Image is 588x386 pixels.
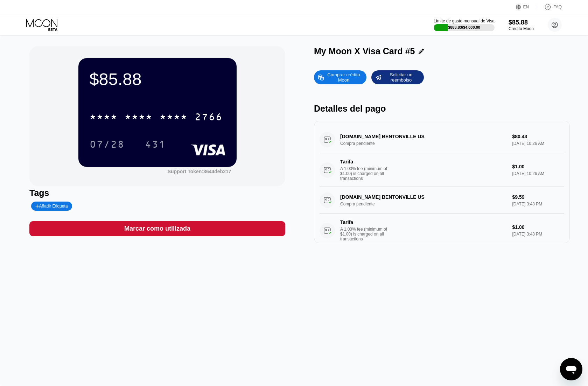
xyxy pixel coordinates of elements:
[124,225,190,233] div: Marcar como utilizada
[509,26,534,31] div: Crédito Moon
[90,69,225,89] div: $85.88
[314,104,570,114] div: Detalles del pago
[509,19,534,31] div: $85.88Crédito Moon
[29,188,285,198] div: Tags
[340,166,393,181] div: A 1.00% fee (minimum of $1.00) is charged on all transactions
[382,72,420,83] div: Solicitar un reembolso
[324,72,363,83] div: Comprar crédito Moon
[31,202,72,211] div: Añadir Etiqueta
[340,227,393,241] div: A 1.00% fee (minimum of $1.00) is charged on all transactions
[434,19,495,31] div: Límite de gasto mensual de Visa$888.83/$4,000.00
[145,140,166,151] div: 431
[512,224,564,230] div: $1.00
[340,159,389,164] div: Tarifa
[448,25,480,29] div: $888.83 / $4,000.00
[509,19,534,26] div: $85.88
[320,153,564,187] div: TarifaA 1.00% fee (minimum of $1.00) is charged on all transactions$1.00[DATE] 10:26 AM
[140,135,171,153] div: 431
[90,140,125,151] div: 07/28
[314,70,366,84] div: Comprar crédito Moon
[512,164,564,169] div: $1.00
[560,358,582,380] iframe: Botón para iniciar la ventana de mensajería, conversación en curso
[523,5,529,9] div: EN
[168,169,231,174] div: Support Token: 3644deb217
[516,3,537,10] div: EN
[512,232,564,237] div: [DATE] 3:48 PM
[371,70,424,84] div: Solicitar un reembolso
[512,171,564,176] div: [DATE] 10:26 AM
[537,3,562,10] div: FAQ
[340,219,389,225] div: Tarifa
[29,221,285,236] div: Marcar como utilizada
[314,46,415,56] div: My Moon X Visa Card #5
[320,214,564,247] div: TarifaA 1.00% fee (minimum of $1.00) is charged on all transactions$1.00[DATE] 3:48 PM
[195,112,223,124] div: 2766
[84,135,130,153] div: 07/28
[35,204,68,209] div: Añadir Etiqueta
[434,19,495,23] div: Límite de gasto mensual de Visa
[168,169,231,174] div: Support Token:3644deb217
[553,5,562,9] div: FAQ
